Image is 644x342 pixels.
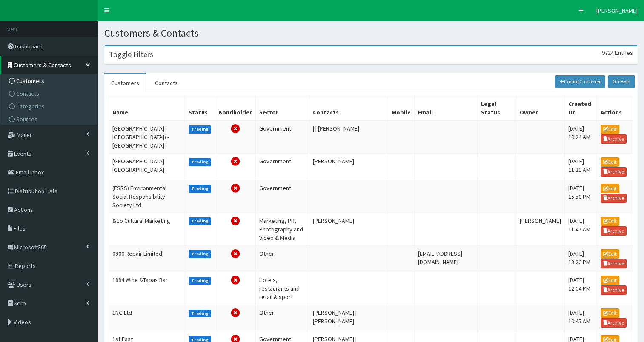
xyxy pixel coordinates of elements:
[14,61,71,69] span: Customers & Contacts
[388,96,415,121] th: Mobile
[564,245,597,272] td: [DATE] 13:20 PM
[3,113,97,125] a: Sources
[309,120,388,154] td: | | [PERSON_NAME]
[14,225,26,232] span: Files
[3,100,97,113] a: Categories
[256,305,309,331] td: Other
[601,194,627,203] a: Archive
[109,96,185,121] th: Name
[256,154,309,180] td: Government
[601,318,627,328] a: Archive
[256,213,309,245] td: Marketing, PR, Photography and Video & Media
[16,90,39,97] span: Contacts
[601,285,627,295] a: Archive
[17,281,31,288] span: Users
[415,245,478,272] td: [EMAIL_ADDRESS][DOMAIN_NAME]
[596,7,638,14] span: [PERSON_NAME]
[189,310,212,317] label: Trading
[256,120,309,154] td: Government
[104,74,146,92] a: Customers
[601,134,627,144] a: Archive
[256,96,309,121] th: Sector
[104,28,638,39] h1: Customers & Contacts
[564,154,597,180] td: [DATE] 11:31 AM
[189,125,212,133] label: Trading
[16,115,37,123] span: Sources
[601,157,619,167] a: Edit
[3,87,97,100] a: Contacts
[601,259,627,268] a: Archive
[109,305,185,331] td: 1NG Ltd
[189,277,212,285] label: Trading
[109,272,185,305] td: 1884 Wine &Tapas Bar
[15,262,36,270] span: Reports
[189,250,212,258] label: Trading
[615,49,633,57] span: Entries
[601,249,619,259] a: Edit
[256,272,309,305] td: Hotels, restaurants and retail & sport
[601,125,619,134] a: Edit
[564,120,597,154] td: [DATE] 10:24 AM
[601,276,619,285] a: Edit
[564,272,597,305] td: [DATE] 12:04 PM
[309,213,388,245] td: [PERSON_NAME]
[564,96,597,121] th: Created On
[601,167,627,177] a: Archive
[14,299,26,307] span: Xero
[14,243,47,251] span: Microsoft365
[109,213,185,245] td: &Co Cultural Marketing
[602,49,614,57] span: 9724
[16,77,44,85] span: Customers
[601,184,619,193] a: Edit
[601,308,619,318] a: Edit
[555,75,606,88] a: Create Customer
[109,245,185,272] td: 0800 Repair Limited
[516,96,564,121] th: Owner
[564,180,597,213] td: [DATE] 15:50 PM
[597,96,633,121] th: Actions
[309,96,388,121] th: Contacts
[15,43,43,50] span: Dashboard
[601,226,627,236] a: Archive
[14,318,31,326] span: Videos
[189,185,212,192] label: Trading
[16,168,44,176] span: Email Inbox
[109,51,153,58] h3: Toggle Filters
[14,206,33,214] span: Actions
[477,96,516,121] th: Legal Status
[564,305,597,331] td: [DATE] 10:45 AM
[148,74,185,92] a: Contacts
[309,154,388,180] td: [PERSON_NAME]
[189,158,212,166] label: Trading
[17,131,32,139] span: Mailer
[189,217,212,225] label: Trading
[185,96,215,121] th: Status
[3,74,97,87] a: Customers
[256,245,309,272] td: Other
[601,217,619,226] a: Edit
[215,96,256,121] th: Bondholder
[109,154,185,180] td: [GEOGRAPHIC_DATA] [GEOGRAPHIC_DATA]
[564,213,597,245] td: [DATE] 11:47 AM
[14,150,31,157] span: Events
[16,103,45,110] span: Categories
[15,187,57,195] span: Distribution Lists
[256,180,309,213] td: Government
[608,75,635,88] a: On Hold
[109,180,185,213] td: (ESRS) Environmental Social Responsibility Society Ltd
[109,120,185,154] td: [GEOGRAPHIC_DATA] [GEOGRAPHIC_DATA]) - [GEOGRAPHIC_DATA]
[516,213,564,245] td: [PERSON_NAME]
[415,96,478,121] th: Email
[309,305,388,331] td: [PERSON_NAME] | [PERSON_NAME]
